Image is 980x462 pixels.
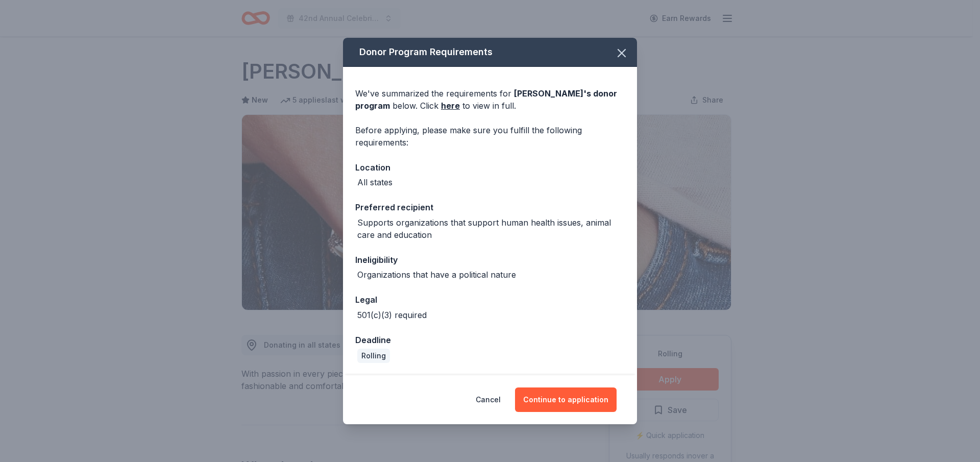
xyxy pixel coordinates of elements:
[355,333,625,347] div: Deadline
[355,87,625,112] div: We've summarized the requirements for below. Click to view in full.
[357,216,625,241] div: Supports organizations that support human health issues, animal care and education
[441,100,460,112] a: here
[357,349,390,363] div: Rolling
[355,253,625,266] div: Ineligibility
[357,269,516,281] div: Organizations that have a political nature
[355,293,625,306] div: Legal
[343,38,637,67] div: Donor Program Requirements
[476,387,501,412] button: Cancel
[355,201,625,214] div: Preferred recipient
[515,387,617,412] button: Continue to application
[355,124,625,149] div: Before applying, please make sure you fulfill the following requirements:
[355,161,625,174] div: Location
[357,309,427,321] div: 501(c)(3) required
[357,176,393,188] div: All states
